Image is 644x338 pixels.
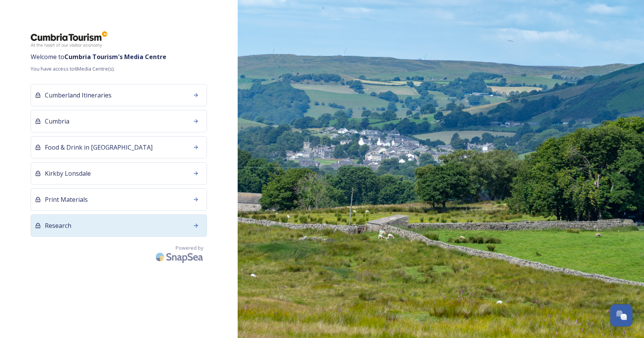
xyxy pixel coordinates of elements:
span: Cumberland Itineraries [45,91,112,100]
a: Kirkby Lonsdale [31,162,207,188]
strong: Cumbria Tourism 's Media Centre [64,53,166,61]
img: SnapSea Logo [153,248,207,266]
a: Food & Drink in [GEOGRAPHIC_DATA] [31,136,207,162]
a: Cumberland Itineraries [31,84,207,110]
a: Research [31,214,207,241]
span: Kirkby Lonsdale [45,169,91,178]
span: Food & Drink in [GEOGRAPHIC_DATA] [45,143,153,152]
span: Powered by [176,244,203,252]
span: Research [45,221,71,230]
img: ct_logo.png [31,31,107,48]
span: Print Materials [45,195,88,204]
span: You have access to 6 Media Centre(s). [31,65,207,73]
a: Print Materials [31,188,207,214]
span: Cumbria [45,117,69,126]
a: Cumbria [31,110,207,136]
span: Welcome to [31,52,207,61]
button: Open Chat [610,304,632,326]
